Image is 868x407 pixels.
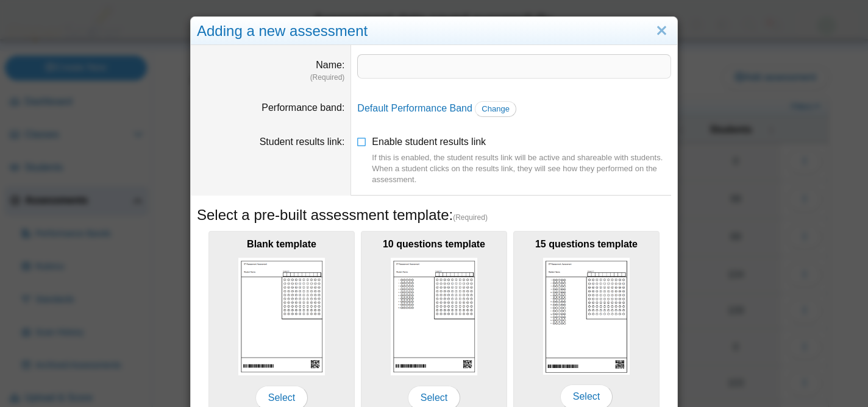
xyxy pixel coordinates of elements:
span: (Required) [453,213,488,223]
a: Default Performance Band [357,103,472,113]
dfn: (Required) [197,73,344,83]
b: Blank template [247,239,316,249]
div: Adding a new assessment [191,17,677,46]
img: scan_sheet_blank.png [238,258,325,375]
a: Close [652,21,671,41]
b: 10 questions template [383,239,485,249]
img: scan_sheet_10_questions.png [391,258,477,375]
a: Change [475,101,516,117]
div: If this is enabled, the student results link will be active and shareable with students. When a s... [372,152,671,186]
span: Change [482,104,510,113]
label: Student results link [260,136,345,147]
b: 15 questions template [535,239,638,249]
span: Enable student results link [372,136,671,186]
h5: Select a pre-built assessment template: [197,205,671,225]
label: Name [316,60,344,70]
label: Performance band [261,102,344,113]
img: scan_sheet_15_questions.png [543,258,630,375]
